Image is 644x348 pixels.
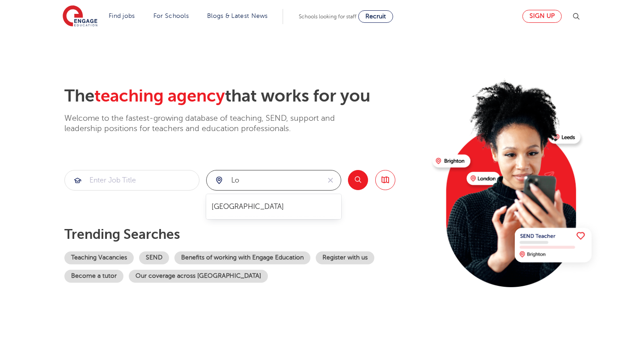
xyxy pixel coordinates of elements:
span: teaching agency [94,86,225,106]
a: Register with us [316,251,374,264]
input: Submit [65,170,199,190]
div: Submit [64,170,199,191]
a: Teaching Vacancies [64,251,134,264]
a: For Schools [153,13,189,19]
a: Our coverage across [GEOGRAPHIC_DATA] [129,270,268,283]
button: Search [348,170,368,190]
button: Clear [320,170,341,190]
span: Recruit [365,13,386,20]
a: Benefits of working with Engage Education [174,251,310,264]
p: Trending searches [64,226,425,242]
a: Recruit [358,10,393,23]
a: Find jobs [109,13,135,19]
p: Welcome to the fastest-growing database of teaching, SEND, support and leadership positions for t... [64,113,360,134]
li: [GEOGRAPHIC_DATA] [210,198,338,216]
div: Submit [206,170,341,191]
a: Blogs & Latest News [207,13,268,19]
a: Become a tutor [64,270,123,283]
a: Sign up [522,10,562,23]
h2: The that works for you [64,86,425,106]
a: SEND [139,251,169,264]
input: Submit [207,170,320,190]
img: Engage Education [63,5,97,28]
span: Schools looking for staff [299,13,356,20]
ul: Submit [210,198,338,216]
